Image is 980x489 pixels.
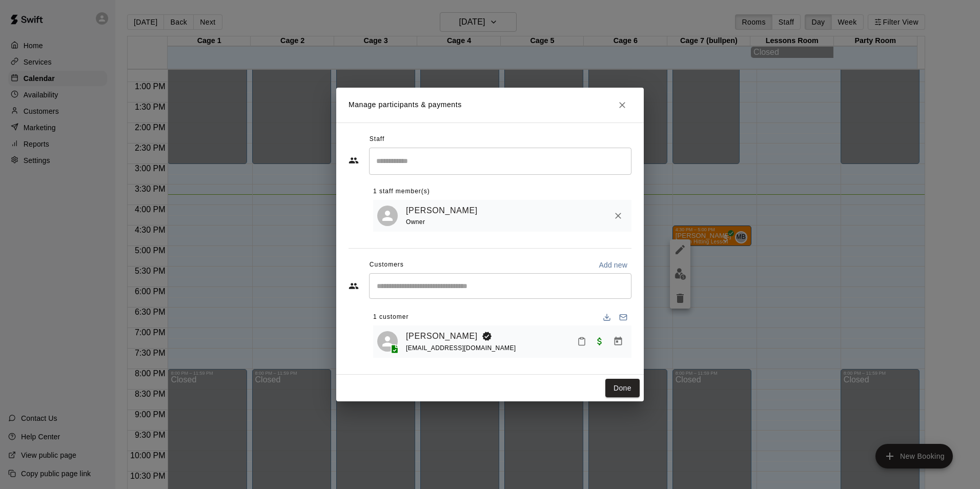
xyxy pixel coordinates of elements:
span: 1 customer [373,309,409,325]
button: Manage bookings & payment [609,332,627,351]
button: Remove [609,207,627,225]
button: Download list [599,309,615,325]
span: Owner [406,218,425,226]
a: [PERSON_NAME] [406,330,478,343]
div: Start typing to search customers... [369,273,631,299]
span: Paid with Card [590,337,609,345]
div: Search staff [369,148,631,175]
span: [EMAIL_ADDRESS][DOMAIN_NAME] [406,344,516,352]
button: Done [605,379,640,398]
button: Email participants [615,309,631,325]
span: Customers [370,257,404,273]
a: [PERSON_NAME] [406,204,478,217]
div: Matthew Burns [377,206,398,226]
svg: Booking Owner [482,331,492,341]
svg: Staff [349,155,359,166]
button: Close [613,96,631,114]
button: Add new [595,257,631,273]
svg: Customers [349,281,359,291]
p: Manage participants & payments [349,99,462,110]
span: 1 staff member(s) [373,184,430,200]
div: Audrey-Rose McKee [377,331,398,352]
span: Staff [370,131,384,148]
p: Add new [599,260,627,270]
button: Mark attendance [573,333,590,350]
